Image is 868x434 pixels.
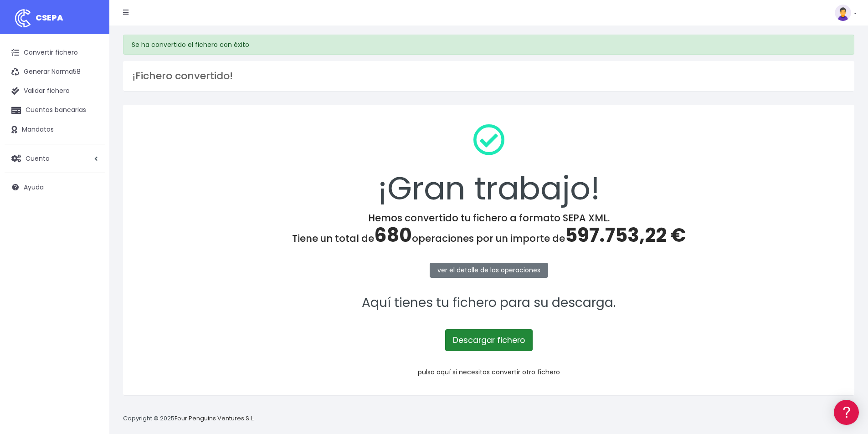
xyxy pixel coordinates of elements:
[135,293,842,313] p: Aquí tienes tu fichero para su descarga.
[9,233,173,247] a: API
[9,158,173,172] a: Perfiles de empresas
[9,63,173,72] div: Información general
[5,82,105,101] a: Validar fichero
[36,12,63,23] span: CSEPA
[125,262,175,271] a: POWERED BY ENCHANT
[835,5,851,21] img: profile
[9,181,173,189] div: Facturación
[5,120,105,139] a: Mandatos
[430,263,548,278] a: ver el detalle de las operaciones
[9,77,173,92] a: Información general
[374,222,412,249] span: 680
[132,70,845,82] h3: ¡Fichero convertido!
[418,368,560,377] a: pulsa aquí si necesitas convertir otro fichero
[5,149,105,168] a: Cuenta
[9,129,173,143] a: Problemas habituales
[5,178,105,197] a: Ayuda
[9,195,173,209] a: General
[5,101,105,120] a: Cuentas bancarias
[123,35,854,55] div: Se ha convertido el fichero con éxito
[9,143,173,158] a: Videotutoriales
[135,117,842,212] div: ¡Gran trabajo!
[26,153,50,163] span: Cuenta
[9,244,173,260] button: Contáctanos
[24,183,44,192] span: Ayuda
[9,219,173,227] div: Programadores
[9,101,173,109] div: Convertir ficheros
[135,212,842,247] h4: Hemos convertido tu fichero a formato SEPA XML. Tiene un total de operaciones por un importe de
[11,7,34,30] img: logo
[175,414,254,423] a: Four Penguins Ventures S.L.
[445,329,533,351] a: Descargar fichero
[123,414,256,424] p: Copyright © 2025 .
[5,43,105,62] a: Convertir fichero
[565,222,686,249] span: 597.753,22 €
[5,62,105,82] a: Generar Norma58
[9,115,173,129] a: Formatos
